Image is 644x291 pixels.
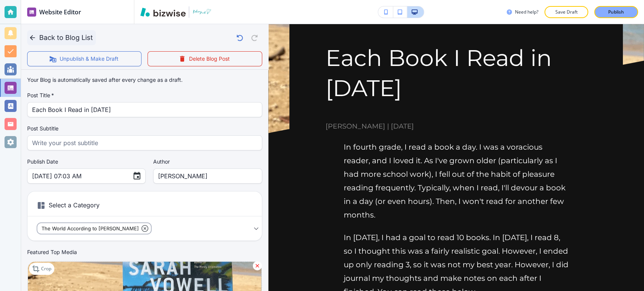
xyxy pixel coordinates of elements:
[129,168,144,184] button: Choose date, selected date is Dec 9, 2022
[29,263,54,275] div: Crop
[544,6,588,18] button: Save Draft
[594,6,638,18] button: Publish
[153,158,262,165] label: Author
[27,76,183,84] p: Your Blog is automatically saved after every change as a draft.
[148,51,262,66] button: Delete Blog Post
[32,136,257,150] input: Write your post subtitle
[27,92,262,99] label: Post Title
[27,30,96,45] button: Back to Blog List
[27,8,36,17] img: editor icon
[554,9,578,15] p: Save Draft
[27,51,141,66] button: Unpublish & Make Draft
[140,8,186,17] img: Bizwise Logo
[37,224,143,233] span: The World According to [PERSON_NAME]
[41,265,51,272] p: Crop
[32,103,257,117] input: Write your post title
[326,121,587,131] span: [PERSON_NAME] | [DATE]
[158,169,257,183] input: Enter author name
[608,9,624,15] p: Publish
[515,9,538,15] h3: Need help?
[326,43,587,103] h1: Each Book I Read in [DATE]
[37,222,152,234] div: The World According to [PERSON_NAME]
[27,248,77,256] label: Featured Top Media
[32,169,126,183] input: MM DD, YYYY
[344,140,569,222] p: In fourth grade, I read a book a day. I was a voracious reader, and I loved it. As I've grown old...
[192,8,213,15] img: Your Logo
[28,198,262,216] h6: Select a Category
[39,8,81,17] h2: Website Editor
